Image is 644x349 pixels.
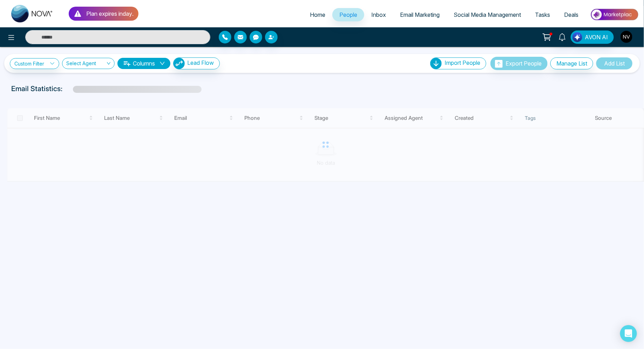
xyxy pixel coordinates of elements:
[564,11,578,18] span: Deals
[393,8,447,21] a: Email Marketing
[364,8,393,21] a: Inbox
[571,30,614,44] button: AVON AI
[535,11,550,18] span: Tasks
[572,32,582,42] img: Lead Flow
[173,57,220,69] button: Lead Flow
[303,8,332,21] a: Home
[585,33,608,41] span: AVON AI
[528,8,557,21] a: Tasks
[11,5,53,22] img: Nova CRM Logo
[174,58,185,69] img: Lead Flow
[557,8,585,21] a: Deals
[187,59,214,66] span: Lead Flow
[454,11,521,18] span: Social Media Management
[621,31,632,43] img: User Avatar
[10,58,59,69] a: Custom Filter
[160,61,165,66] span: down
[445,59,480,66] span: Import People
[447,8,528,21] a: Social Media Management
[170,57,220,69] a: Lead FlowLead Flow
[620,325,637,342] div: Open Intercom Messenger
[490,57,548,70] button: Export People
[400,11,440,18] span: Email Marketing
[332,8,364,21] a: People
[310,11,325,18] span: Home
[550,57,593,69] button: Manage List
[86,9,134,18] p: Plan expires in day .
[339,11,357,18] span: People
[371,11,386,18] span: Inbox
[11,83,62,94] p: Email Statistics:
[117,58,170,69] button: Columnsdown
[589,7,640,22] img: Market-place.gif
[506,60,542,67] span: Export People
